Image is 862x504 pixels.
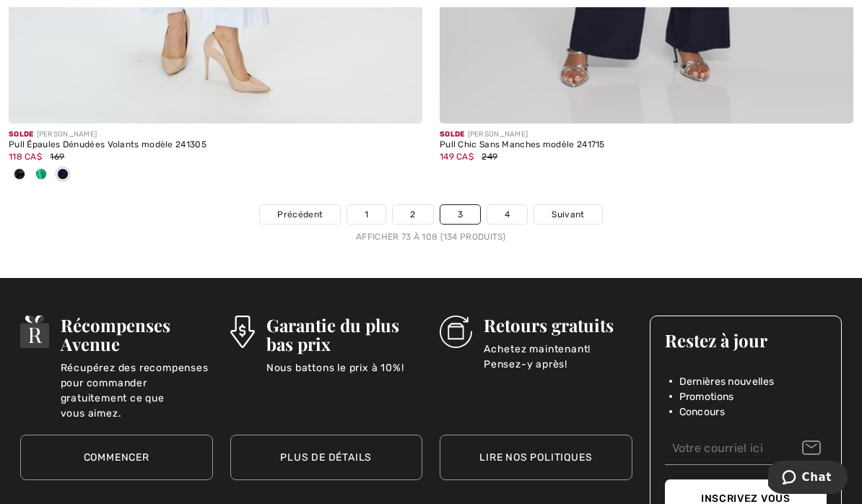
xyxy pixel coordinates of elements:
span: Concours [679,404,725,420]
h3: Restez à jour [665,331,827,349]
p: Nous battons le prix à 10%! [266,360,422,389]
p: Achetez maintenant! Pensez-y après! [484,342,632,370]
span: Précédent [277,208,323,221]
div: Island green [30,163,52,187]
span: Solde [440,130,465,139]
a: Suivant [534,205,601,224]
span: Solde [9,130,34,139]
input: Votre courriel ici [665,433,827,465]
a: Plus de détails [230,435,423,480]
div: Pull Chic Sans Manches modèle 241715 [440,140,853,150]
a: 1 [347,205,386,224]
a: Lire nos politiques [440,435,632,480]
h3: Retours gratuits [484,316,632,334]
a: 4 [487,205,527,224]
div: [PERSON_NAME] [9,129,422,140]
p: Récupérez des recompenses pour commander gratuitement ce que vous aimez. [61,360,213,389]
div: Midnight Blue [52,163,74,187]
span: 249 [482,152,497,162]
div: Black [9,163,30,187]
span: 149 CA$ [440,152,474,162]
iframe: Ouvre un widget dans lequel vous pouvez chatter avec l’un de nos agents [768,461,848,497]
span: 169 [50,152,64,162]
h3: Récompenses Avenue [61,316,213,353]
img: Garantie du plus bas prix [230,316,255,348]
a: 3 [440,205,480,224]
span: Dernières nouvelles [679,374,775,389]
a: Commencer [20,435,213,480]
h3: Garantie du plus bas prix [266,316,422,353]
div: Pull Épaules Dénudées Volants modèle 241305 [9,140,422,150]
a: Précédent [260,205,340,224]
a: 2 [393,205,432,224]
div: [PERSON_NAME] [440,129,853,140]
img: Retours gratuits [440,316,472,348]
img: Récompenses Avenue [20,316,49,348]
span: 118 CA$ [9,152,42,162]
span: Suivant [552,208,584,221]
span: Promotions [679,389,734,404]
